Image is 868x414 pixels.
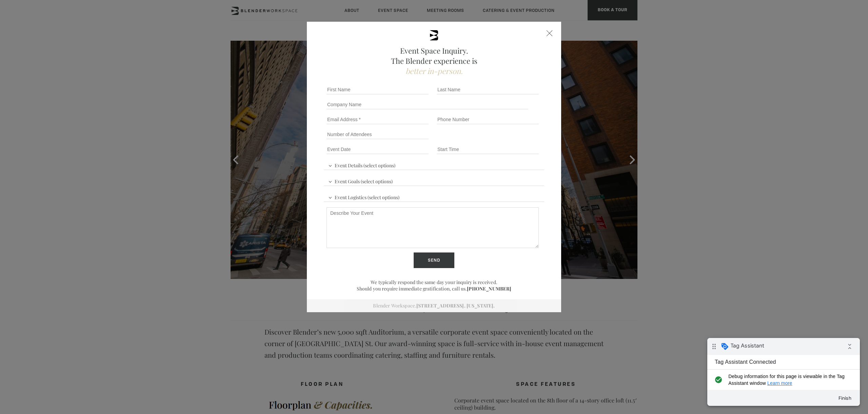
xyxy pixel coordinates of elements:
[327,130,429,139] input: Number of Attendees
[60,42,85,48] a: Learn more
[327,100,528,109] input: Company Name
[327,85,429,94] input: First Name
[327,145,429,154] input: Event Date
[327,191,401,202] span: Event Logistics (select options)
[467,285,511,292] a: [PHONE_NUMBER]
[327,115,429,124] input: Email Address *
[406,66,463,76] span: better in-person.
[125,54,150,66] button: Finish
[324,285,544,292] p: Should you require immediate gratification, call us.
[437,115,539,124] input: Phone Number
[21,35,141,49] span: Debug information for this page is viewable in the Tag Assistant window
[416,302,495,309] a: [STREET_ADDRESS]. [US_STATE].
[324,279,544,285] p: We typically respond the same day your inquiry is received.
[437,85,539,94] input: Last Name
[327,175,394,186] span: Event Goals (select options)
[5,35,17,49] i: check_circle
[136,2,149,15] i: Collapse debug badge
[327,159,397,170] span: Event Details (select options)
[414,252,454,268] input: Send
[324,45,544,76] h2: Event Space Inquiry. The Blender experience is
[23,4,57,11] span: Tag Assistant
[437,145,539,154] input: Start Time
[307,299,561,312] div: Blender Workspace.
